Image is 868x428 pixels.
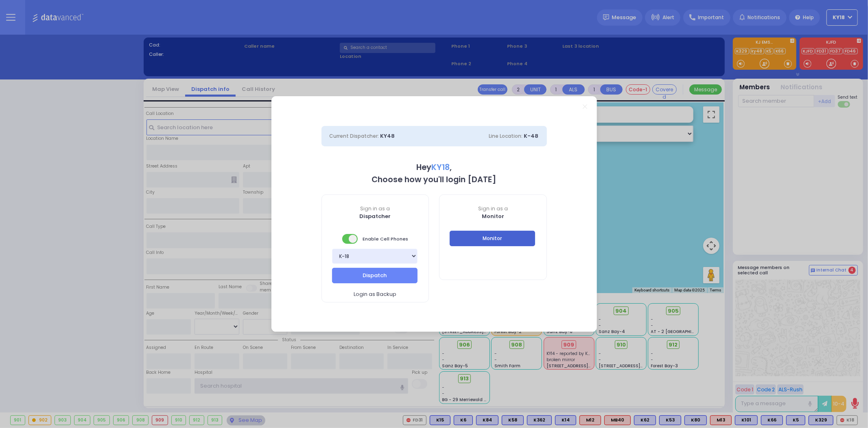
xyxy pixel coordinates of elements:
[372,174,496,185] b: Choose how you'll login [DATE]
[359,212,391,220] b: Dispatcher
[439,205,547,212] span: Sign in as a
[354,290,396,298] span: Login as Backup
[380,132,395,140] span: KY48
[583,104,587,109] a: Close
[431,162,450,173] span: KY18
[489,132,523,139] span: Line Location:
[322,205,429,212] span: Sign in as a
[482,212,504,220] b: Monitor
[416,162,452,173] b: Hey ,
[524,132,539,140] span: K-48
[342,233,408,245] span: Enable Cell Phones
[450,231,535,246] button: Monitor
[332,268,418,283] button: Dispatch
[330,132,379,139] span: Current Dispatcher:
